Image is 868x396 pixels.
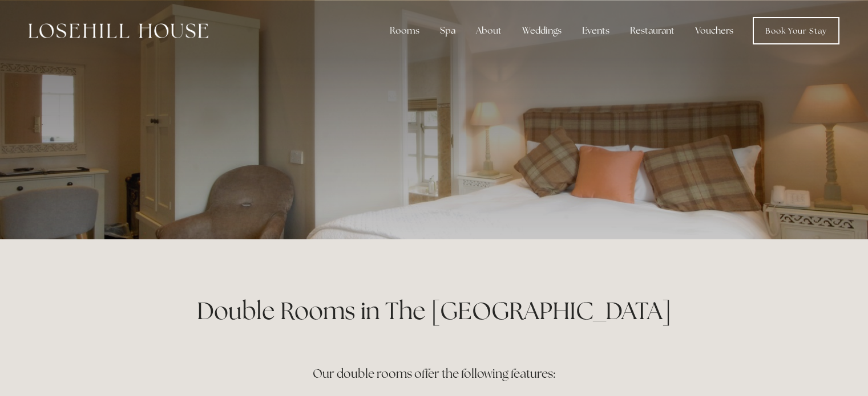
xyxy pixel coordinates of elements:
div: Events [573,19,619,42]
h1: Double Rooms in The [GEOGRAPHIC_DATA] [162,294,707,328]
div: Restaurant [621,19,684,42]
div: Rooms [381,19,429,42]
a: Vouchers [686,19,742,42]
a: Book Your Stay [753,17,839,44]
div: Weddings [513,19,571,42]
h3: Our double rooms offer the following features: [162,340,707,385]
div: About [467,19,511,42]
div: Spa [431,19,465,42]
img: Losehill House [29,23,208,38]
